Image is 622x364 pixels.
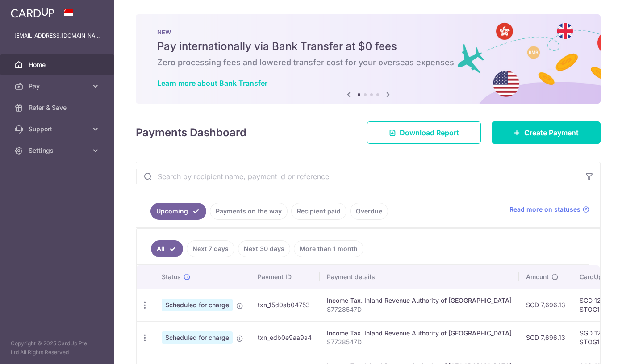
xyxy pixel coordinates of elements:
a: Overdue [350,203,388,220]
a: Payments on the way [210,203,288,220]
p: S7728547D [327,338,512,347]
input: Search by recipient name, payment id or reference [136,162,579,191]
span: Home [29,60,88,69]
td: txn_15d0ab04753 [250,289,320,321]
a: Read more on statuses [509,205,589,214]
img: Bank transfer banner [136,14,601,104]
p: NEW [157,29,579,36]
a: Upcoming [150,203,206,220]
div: Income Tax. Inland Revenue Authority of [GEOGRAPHIC_DATA] [327,329,512,338]
td: txn_edb0e9aa9a4 [250,321,320,354]
span: Pay [29,82,88,91]
a: Next 30 days [238,240,290,257]
span: CardUp fee [580,272,614,281]
span: Read more on statuses [509,205,580,214]
a: Learn more about Bank Transfer [157,79,267,88]
th: Payment ID [250,265,320,289]
a: Recipient paid [291,203,346,220]
a: Download Report [367,121,481,144]
span: Scheduled for charge [162,331,233,344]
img: CardUp [11,7,54,18]
span: Support [29,125,88,134]
span: Create Payment [524,127,579,138]
span: Status [162,272,181,281]
p: [EMAIL_ADDRESS][DOMAIN_NAME] [14,31,100,40]
span: Settings [29,146,88,155]
a: More than 1 month [294,240,363,257]
a: Next 7 days [187,240,234,257]
a: All [151,240,183,257]
span: Amount [526,272,549,281]
p: S7728547D [327,305,512,314]
span: Download Report [400,127,459,138]
th: Payment details [320,265,519,289]
h5: Pay internationally via Bank Transfer at $0 fees [157,39,579,54]
div: Income Tax. Inland Revenue Authority of [GEOGRAPHIC_DATA] [327,296,512,305]
h6: Zero processing fees and lowered transfer cost for your overseas expenses [157,57,579,68]
td: SGD 7,696.13 [519,321,572,354]
span: Refer & Save [29,103,88,112]
h4: Payments Dashboard [136,125,246,141]
td: SGD 7,696.13 [519,289,572,321]
span: Scheduled for charge [162,299,233,311]
a: Create Payment [492,121,601,144]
